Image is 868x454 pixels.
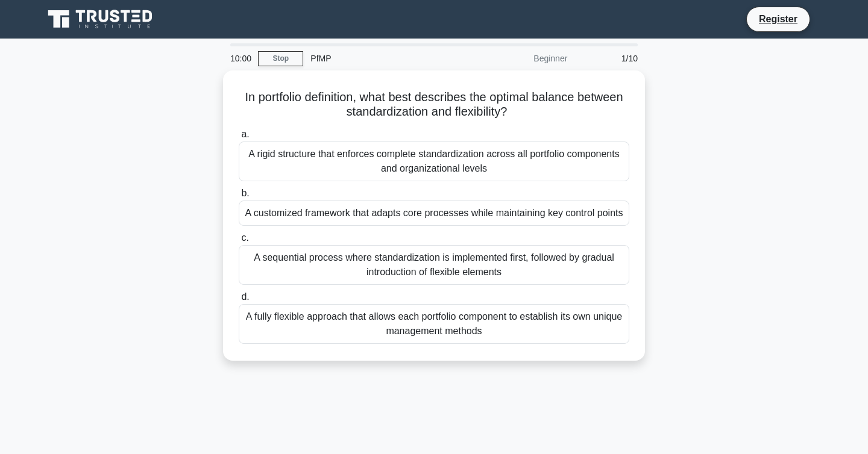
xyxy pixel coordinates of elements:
[258,51,303,66] a: Stop
[574,46,645,70] div: 1/10
[223,46,258,70] div: 10:00
[239,304,629,344] div: A fully flexible approach that allows each portfolio component to establish its own unique manage...
[239,201,629,226] div: A customized framework that adapts core processes while maintaining key control points
[469,46,574,70] div: Beginner
[303,46,469,70] div: PfMP
[237,90,631,120] h5: In portfolio definition, what best describes the optimal balance between standardization and flex...
[752,11,805,26] a: Register
[241,291,249,302] span: d.
[241,129,249,139] span: a.
[239,245,629,285] div: A sequential process where standardization is implemented first, followed by gradual introduction...
[241,188,249,198] span: b.
[241,232,248,243] span: c.
[239,141,629,181] div: A rigid structure that enforces complete standardization across all portfolio components and orga...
